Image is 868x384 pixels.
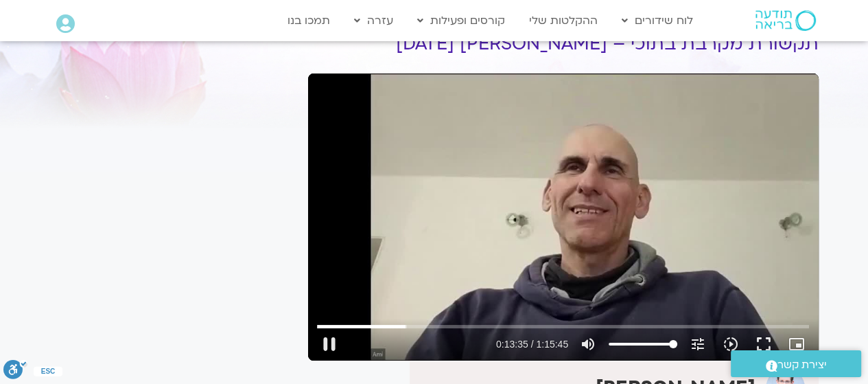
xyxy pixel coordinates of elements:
[731,350,861,377] a: יצירת קשר
[522,8,605,34] a: ההקלטות שלי
[755,10,816,31] img: תודעה בריאה
[347,8,400,34] a: עזרה
[615,8,700,34] a: לוח שידורים
[777,356,827,374] span: יצירת קשר
[410,8,512,34] a: קורסים ופעילות
[281,8,337,34] a: תמכו בנו
[308,34,819,54] h1: תקשורת מקרבת בתוכי – [PERSON_NAME] [DATE]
